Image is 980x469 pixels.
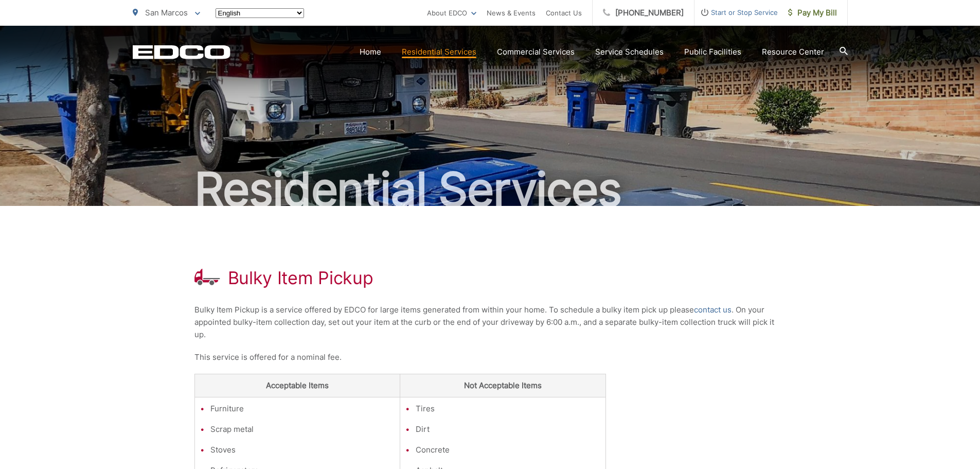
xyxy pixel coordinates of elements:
a: About EDCO [427,7,476,19]
span: San Marcos [145,8,188,18]
h2: Residential Services [133,164,848,215]
a: Residential Services [402,46,476,58]
span: Pay My Bill [788,7,837,19]
li: Scrap metal [210,423,395,436]
a: contact us [694,304,732,316]
li: Furniture [210,403,395,415]
p: This service is offered for a nominal fee. [194,351,786,363]
h1: Bulky Item Pickup [228,268,373,288]
strong: Not Acceptable Items [464,380,542,390]
a: Commercial Services [497,46,575,58]
a: Resource Center [762,46,824,58]
li: Stoves [210,444,395,456]
a: News & Events [487,7,536,19]
a: Contact Us [546,7,582,19]
a: Service Schedules [595,46,664,58]
li: Tires [416,403,600,415]
a: Public Facilities [684,46,741,58]
a: Home [360,46,381,58]
li: Concrete [416,444,600,456]
p: Bulky Item Pickup is a service offered by EDCO for large items generated from within your home. T... [194,304,786,341]
a: EDCD logo. Return to the homepage. [133,45,230,59]
select: Select a language [216,8,304,18]
strong: Acceptable Items [266,380,329,390]
li: Dirt [416,423,600,436]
